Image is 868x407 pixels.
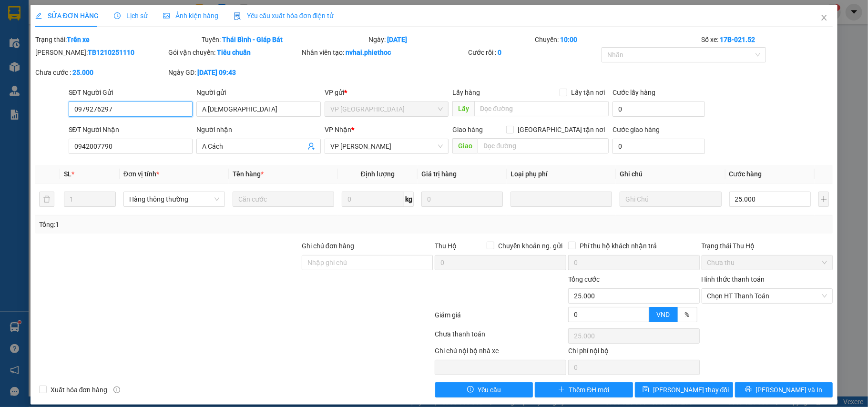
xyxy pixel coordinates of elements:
span: picture [163,12,170,19]
b: 17B-021.52 [720,36,756,43]
span: VP Nhận [325,126,351,133]
div: VP gửi [325,87,449,98]
div: Ngày GD: [168,67,300,78]
li: Hotline: 1900 3383, ĐT/Zalo : 0862837383 [89,35,398,47]
span: VP Trần Khát Chân [330,139,443,153]
b: Thái Bình - Giáp Bát [222,36,283,43]
b: GỬI : VP [PERSON_NAME] [12,69,166,85]
input: Cước lấy hàng [613,102,705,117]
div: Số xe: [701,34,834,45]
div: Gói vận chuyển: [168,47,300,58]
input: Ghi chú đơn hàng [302,255,433,270]
span: Chưa thu [707,255,827,270]
b: nvhai.phiethoc [346,49,391,56]
button: Close [811,5,837,31]
span: Tổng cước [568,275,600,283]
div: Giảm giá [434,310,567,326]
div: Chi phí nội bộ [568,346,700,360]
button: plus [818,192,829,207]
span: Thu Hộ [435,242,457,250]
span: Chuyển khoản ng. gửi [494,241,566,251]
input: 0 [421,192,503,207]
div: Tổng: 1 [39,219,336,230]
b: 25.000 [72,69,93,76]
input: Dọc đường [478,138,609,153]
button: plusThêm ĐH mới [535,382,633,397]
span: Giá trị hàng [421,170,457,178]
span: Xuất hóa đơn hàng [47,385,112,395]
span: Phí thu hộ khách nhận trả [576,241,661,251]
span: plus [558,386,565,394]
b: Trên xe [67,36,90,43]
span: Lấy [452,101,474,116]
div: Cước rồi : [468,47,600,58]
span: SỬA ĐƠN HÀNG [35,12,99,20]
img: logo.jpg [12,12,60,60]
div: SĐT Người Nhận [69,124,193,135]
th: Loại phụ phí [507,165,616,183]
span: SL [64,170,71,178]
span: Cước hàng [729,170,762,178]
div: [PERSON_NAME]: [35,47,167,58]
button: printer[PERSON_NAME] và In [735,382,833,397]
span: Tên hàng [233,170,264,178]
span: Đơn vị tính [123,170,159,178]
span: [GEOGRAPHIC_DATA] tận nơi [514,124,609,135]
b: TB1210251110 [88,49,134,56]
div: Người nhận [196,124,321,135]
li: 237 [PERSON_NAME] , [GEOGRAPHIC_DATA] [89,23,398,35]
span: Giao hàng [452,126,483,133]
input: Cước giao hàng [613,139,705,154]
img: icon [234,12,241,20]
span: VND [657,311,670,318]
span: Giao [452,138,478,153]
b: 10:00 [560,36,577,43]
b: [DATE] [387,36,407,43]
span: [PERSON_NAME] thay đổi [653,385,729,395]
label: Hình thức thanh toán [702,275,765,283]
span: user-add [307,142,315,150]
span: Ảnh kiện hàng [163,12,218,20]
th: Ghi chú [616,165,725,183]
div: Ghi chú nội bộ nhà xe [435,346,566,360]
b: 0 [498,49,501,56]
span: [PERSON_NAME] và In [756,385,822,395]
span: Yêu cầu [478,385,501,395]
input: Ghi Chú [620,192,721,207]
span: % [685,311,690,318]
b: [DATE] 09:43 [197,69,236,76]
button: exclamation-circleYêu cầu [435,382,533,397]
div: Người gửi [196,87,321,98]
div: Trạng thái Thu Hộ [702,241,833,251]
span: printer [745,386,752,394]
span: kg [404,192,414,207]
span: exclamation-circle [467,386,474,394]
b: Tiêu chuẩn [217,49,251,56]
span: Thêm ĐH mới [569,385,609,395]
div: Ngày: [368,34,534,45]
span: Lấy tận nơi [567,87,609,98]
span: Định lượng [361,170,395,178]
span: info-circle [113,387,120,393]
span: VP Thái Bình [330,102,443,116]
span: edit [35,12,42,19]
button: delete [39,192,54,207]
label: Ghi chú đơn hàng [302,242,354,250]
span: Chọn HT Thanh Toán [707,289,827,303]
label: Cước lấy hàng [613,89,655,96]
label: Cước giao hàng [613,126,660,133]
span: clock-circle [114,12,121,19]
div: Tuyến: [201,34,367,45]
div: Nhân viên tạo: [302,47,466,58]
button: save[PERSON_NAME] thay đổi [635,382,733,397]
div: Chuyến: [534,34,700,45]
span: save [643,386,649,394]
div: SĐT Người Gửi [69,87,193,98]
input: Dọc đường [474,101,609,116]
span: Yêu cầu xuất hóa đơn điện tử [234,12,334,20]
div: Chưa cước : [35,67,167,78]
span: Lịch sử [114,12,148,20]
div: Trạng thái: [34,34,201,45]
span: close [820,14,828,21]
div: Chưa thanh toán [434,329,567,346]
